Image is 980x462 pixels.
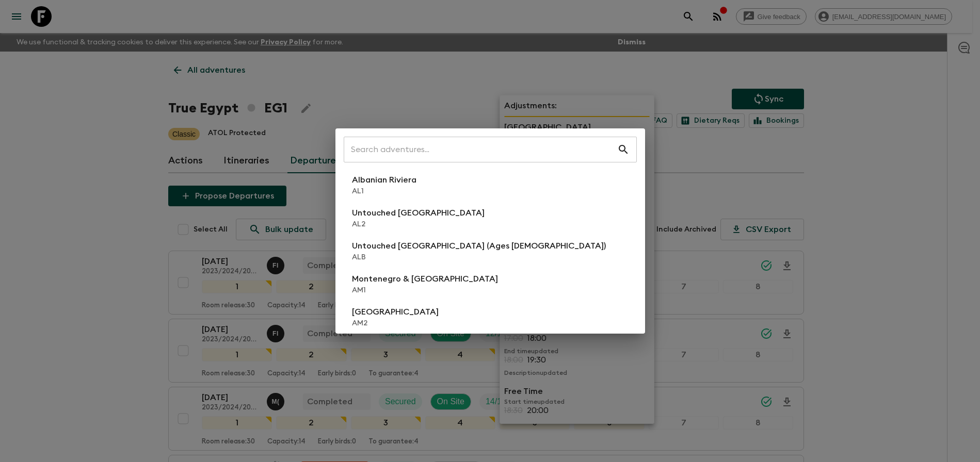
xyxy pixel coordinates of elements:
p: AL1 [352,186,416,196]
p: AM1 [352,285,498,295]
p: Untouched [GEOGRAPHIC_DATA] (Ages [DEMOGRAPHIC_DATA]) [352,240,606,252]
p: AM2 [352,318,439,328]
p: Untouched [GEOGRAPHIC_DATA] [352,207,485,219]
p: ALB [352,252,606,262]
p: Montenegro & [GEOGRAPHIC_DATA] [352,273,498,285]
p: AL2 [352,219,485,229]
p: [GEOGRAPHIC_DATA] [352,306,439,318]
input: Search adventures... [344,135,617,164]
p: Albanian Riviera [352,174,416,186]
